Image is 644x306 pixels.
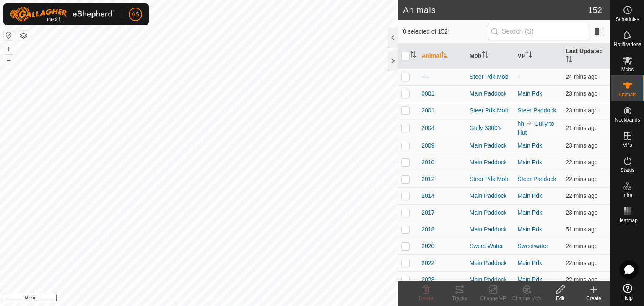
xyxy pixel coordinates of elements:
span: Animals [618,92,636,97]
span: 0001 [421,89,434,98]
div: Tracks [443,295,476,302]
span: ---- [421,73,429,81]
span: 10 Aug 2025, 8:03 pm [566,192,597,199]
div: Main Paddock [470,141,511,150]
button: Reset Map [4,30,14,40]
span: 10 Aug 2025, 8:02 pm [566,209,597,216]
a: Main Pdk [518,209,542,216]
a: Steer Paddock [518,176,556,182]
span: 2004 [421,124,434,132]
button: Map Layers [18,31,29,41]
div: Gully 3000's [470,124,511,132]
a: Steer Paddock [518,107,556,114]
th: Last Updated [562,44,610,69]
span: Neckbands [615,117,640,122]
span: 0 selected of 152 [403,27,488,36]
div: Change Mob [510,295,543,302]
a: Gully to Hut [518,120,554,136]
span: 2012 [421,175,434,184]
a: Help [611,280,644,304]
span: 10 Aug 2025, 8:04 pm [566,124,597,131]
div: Steer Pdk Mob [470,175,511,184]
span: 10 Aug 2025, 8:03 pm [566,276,597,283]
input: Search (S) [488,23,589,40]
span: 2017 [421,208,434,217]
span: 10 Aug 2025, 7:33 pm [566,226,597,233]
a: Main Pdk [518,276,542,283]
span: Delete [419,296,434,301]
app-display-virtual-paddock-transition: - [518,73,520,80]
a: Main Pdk [518,90,542,97]
a: Main Pdk [518,259,542,266]
div: Main Paddock [470,259,511,267]
span: 10 Aug 2025, 8:02 pm [566,142,597,149]
a: Main Pdk [518,192,542,199]
button: – [4,55,14,65]
p-sorticon: Activate to sort [410,52,416,59]
span: 10 Aug 2025, 8:01 pm [566,107,597,114]
span: Schedules [615,17,639,22]
span: 2022 [421,259,434,267]
div: Steer Pdk Mob [470,73,511,81]
span: 10 Aug 2025, 8:01 pm [566,243,597,249]
span: Infra [622,193,632,198]
div: Main Paddock [470,192,511,200]
a: Main Pdk [518,159,542,166]
div: Main Paddock [470,89,511,98]
span: 152 [588,4,602,16]
img: Gallagher Logo [10,7,115,22]
span: 10 Aug 2025, 8:01 pm [566,73,597,80]
div: Edit [543,295,577,302]
span: Help [622,296,633,301]
a: hh [518,120,525,127]
h2: Animals [403,5,588,15]
div: Create [577,295,610,302]
span: 10 Aug 2025, 8:03 pm [566,159,597,166]
span: Notifications [614,42,641,47]
th: VP [514,44,563,69]
span: 2028 [421,275,434,284]
span: 10 Aug 2025, 8:03 pm [566,259,597,266]
div: Change VP [476,295,510,302]
span: 2009 [421,141,434,150]
span: AS [132,10,140,19]
th: Animal [418,44,466,69]
div: Main Paddock [470,275,511,284]
span: 2014 [421,192,434,200]
span: 10 Aug 2025, 8:02 pm [566,90,597,97]
span: 2018 [421,225,434,234]
span: Mobs [621,67,634,72]
p-sorticon: Activate to sort [441,52,448,59]
button: + [4,44,14,54]
img: to [526,120,532,127]
div: Main Paddock [470,158,511,167]
div: Sweet Water [470,242,511,251]
a: Privacy Policy [166,295,197,303]
span: 2010 [421,158,434,167]
p-sorticon: Activate to sort [566,57,572,64]
span: Status [620,168,634,173]
p-sorticon: Activate to sort [482,52,488,59]
span: 2020 [421,242,434,251]
a: Main Pdk [518,226,542,233]
p-sorticon: Activate to sort [525,52,532,59]
th: Mob [466,44,514,69]
a: Contact Us [207,295,232,303]
a: Sweetwater [518,243,548,249]
a: Main Pdk [518,142,542,149]
span: VPs [623,143,632,148]
span: Heatmap [617,218,638,223]
span: 2001 [421,106,434,115]
div: Steer Pdk Mob [470,106,511,115]
div: Main Paddock [470,225,511,234]
div: Main Paddock [470,208,511,217]
span: 10 Aug 2025, 8:03 pm [566,176,597,182]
